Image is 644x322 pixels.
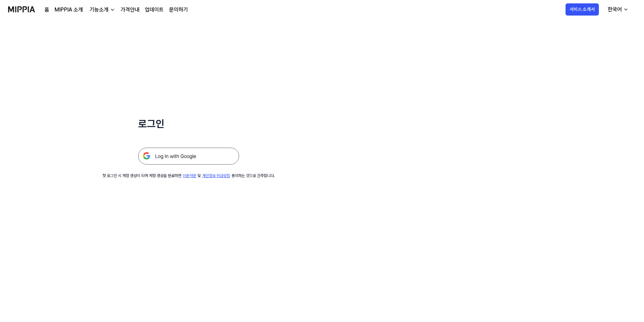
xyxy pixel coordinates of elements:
a: 문의하기 [169,6,188,14]
div: 첫 로그인 시 계정 생성이 되며 계정 생성을 완료하면 및 동의하는 것으로 간주합니다. [102,173,275,179]
button: 한국어 [602,3,633,16]
a: 가격안내 [121,6,139,14]
a: MIPPIA 소개 [55,6,83,14]
a: 홈 [44,6,49,14]
div: 한국어 [606,5,623,14]
button: 기능소개 [88,6,115,14]
a: 이용약관 [183,173,196,178]
a: 업데이트 [145,6,164,14]
h1: 로그인 [138,116,239,131]
div: 기능소개 [88,6,110,14]
a: 개인정보 취급방침 [202,173,230,178]
img: 구글 로그인 버튼 [138,148,239,165]
img: down [110,7,115,13]
button: 서비스 소개서 [566,3,599,16]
